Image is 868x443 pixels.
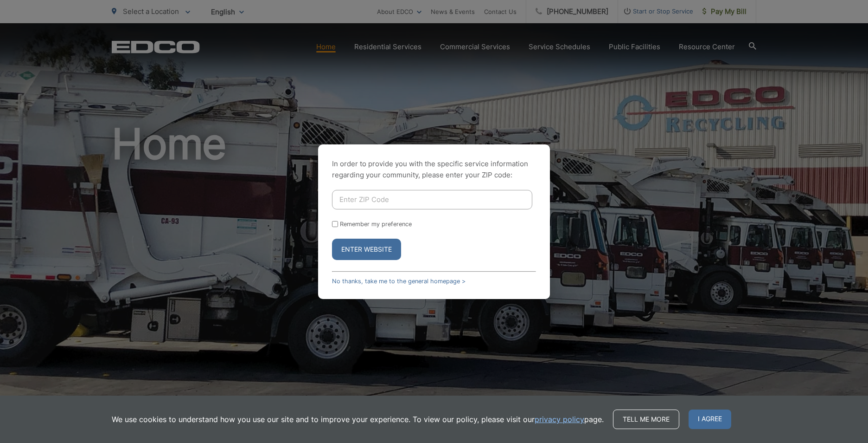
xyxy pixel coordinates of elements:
span: I agree [689,410,731,429]
input: Enter ZIP Code [332,190,532,209]
p: In order to provide you with the specific service information regarding your community, please en... [332,158,536,181]
a: Tell me more [613,410,679,429]
a: privacy policy [535,414,584,425]
a: No thanks, take me to the general homepage > [332,278,466,285]
p: We use cookies to understand how you use our site and to improve your experience. To view our pol... [112,414,604,425]
button: Enter Website [332,239,401,260]
label: Remember my preference [340,221,412,228]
